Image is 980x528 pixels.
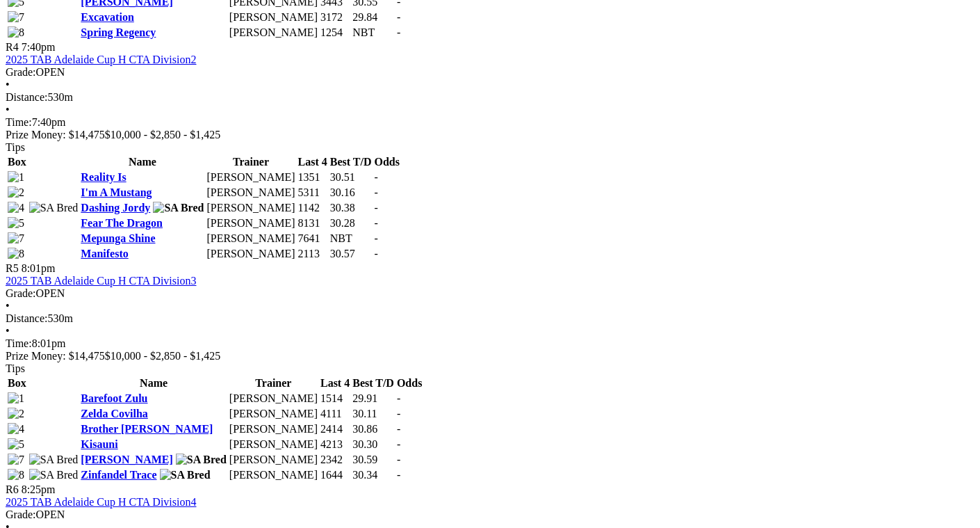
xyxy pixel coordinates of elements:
span: Box [8,156,26,168]
td: 30.30 [352,438,395,451]
td: 1644 [320,468,350,482]
td: [PERSON_NAME] [229,26,318,40]
span: Grade: [6,287,36,299]
span: Distance: [6,91,47,103]
span: Tips [6,362,25,374]
th: Last 4 [320,376,350,390]
span: • [6,79,10,90]
th: Best T/D [352,376,395,390]
img: 7 [8,11,24,24]
span: - [397,454,400,465]
span: - [397,408,400,419]
span: Grade: [6,66,36,78]
td: 8131 [297,216,328,230]
th: Name [80,376,227,390]
td: 30.16 [329,186,373,200]
td: 1514 [320,392,350,406]
td: NBT [352,26,395,40]
img: SA Bred [29,454,79,466]
a: [PERSON_NAME] [81,454,172,465]
span: - [375,171,378,183]
span: Box [8,377,26,389]
img: 8 [8,469,24,481]
span: • [6,300,10,312]
div: 530m [6,312,974,325]
a: Spring Regency [81,26,156,38]
span: - [375,217,378,229]
img: SA Bred [153,202,204,214]
td: [PERSON_NAME] [229,438,318,451]
a: 2025 TAB Adelaide Cup H CTA Division2 [6,54,196,65]
img: 1 [8,171,24,184]
span: - [375,202,378,214]
td: 4213 [320,438,350,451]
a: Mepunga Shine [81,232,155,244]
td: 29.84 [352,10,395,24]
span: - [397,469,400,481]
a: Zelda Covilha [81,408,147,419]
td: [PERSON_NAME] [206,201,295,215]
td: 5311 [297,186,328,200]
a: Zinfandel Trace [81,469,156,481]
td: 30.34 [352,468,395,482]
a: 2025 TAB Adelaide Cup H CTA Division4 [6,496,196,508]
span: R4 [6,41,19,53]
td: [PERSON_NAME] [206,186,295,200]
td: 1254 [320,26,350,40]
td: [PERSON_NAME] [229,392,318,406]
a: 2025 TAB Adelaide Cup H CTA Division3 [6,275,196,287]
span: 8:25pm [22,483,56,495]
img: 2 [8,408,24,420]
a: Kisauni [81,438,117,450]
a: Reality Is [81,171,126,183]
span: - [397,11,400,23]
td: 2342 [320,453,350,467]
img: 5 [8,217,24,230]
div: OPEN [6,66,974,79]
img: 7 [8,454,24,466]
td: 30.57 [329,247,373,261]
span: $10,000 - $2,850 - $1,425 [105,350,221,362]
td: [PERSON_NAME] [229,453,318,467]
td: [PERSON_NAME] [206,232,295,246]
th: Odds [396,376,423,390]
img: 7 [8,232,24,245]
img: SA Bred [176,454,227,466]
span: 8:01pm [22,262,56,274]
td: [PERSON_NAME] [206,247,295,261]
th: Best T/D [329,155,373,169]
span: $10,000 - $2,850 - $1,425 [105,129,221,141]
th: Name [80,155,204,169]
td: 30.86 [352,422,395,436]
img: 4 [8,202,24,214]
div: 8:01pm [6,337,974,350]
span: - [375,248,378,259]
td: 1142 [297,201,328,215]
td: 30.11 [352,407,395,421]
td: 2414 [320,422,350,436]
span: • [6,104,10,115]
span: - [375,186,378,198]
span: - [397,423,400,435]
span: Time: [6,337,32,349]
span: R6 [6,483,19,495]
td: 29.91 [352,392,395,406]
div: OPEN [6,509,974,521]
a: Dashing Jordy [81,202,150,214]
span: R5 [6,262,19,274]
td: NBT [329,232,373,246]
span: - [397,392,400,404]
a: I'm A Mustang [81,186,152,198]
span: Grade: [6,509,36,520]
img: 4 [8,423,24,435]
td: 30.51 [329,170,373,184]
th: Trainer [206,155,295,169]
img: SA Bred [29,469,79,481]
th: Odds [374,155,400,169]
td: 3172 [320,10,350,24]
td: 2113 [297,247,328,261]
td: [PERSON_NAME] [206,170,295,184]
td: [PERSON_NAME] [229,468,318,482]
td: 30.28 [329,216,373,230]
span: Distance: [6,312,47,324]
